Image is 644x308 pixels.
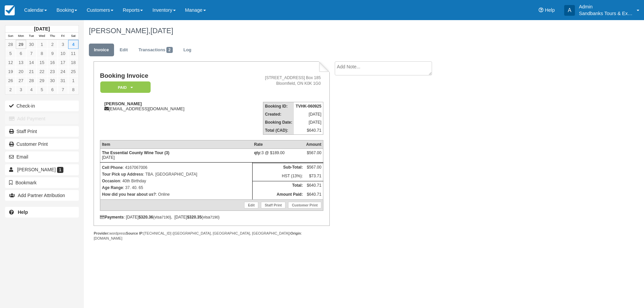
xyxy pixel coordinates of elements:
td: [DATE] [100,149,252,163]
small: 7190 [162,215,170,219]
th: Booking ID: [263,102,294,111]
strong: qty [254,150,262,155]
address: [STREET_ADDRESS] Box 185 Bloomfield, ON K0K 1G0 [232,75,321,86]
td: 3 @ $189.00 [253,149,305,163]
h1: Booking Invoice [100,72,230,79]
th: Sun [5,33,16,40]
a: 3 [16,85,26,94]
a: Edit [115,44,133,57]
span: 1 [57,167,63,173]
p: : 4167067006 [102,164,251,171]
div: A [564,5,575,16]
button: Email [5,151,79,162]
a: Staff Print [5,126,79,137]
a: 15 [37,58,47,67]
span: [DATE] [150,26,173,35]
th: Amount Paid: [253,190,305,199]
span: [PERSON_NAME] [17,167,56,172]
a: 30 [26,40,37,49]
span: Help [545,7,555,13]
strong: Provider: [94,231,109,235]
a: 8 [68,85,78,94]
a: 24 [58,67,68,76]
p: : 37. 40. 65 [102,184,251,191]
td: [DATE] [294,118,323,126]
a: 26 [5,76,16,85]
th: Amount [305,140,323,149]
strong: [PERSON_NAME] [104,101,142,106]
td: $640.71 [294,126,323,135]
div: [EMAIL_ADDRESS][DOMAIN_NAME] [100,101,230,111]
a: Paid [100,81,148,94]
a: 8 [37,49,47,58]
a: 4 [26,85,37,94]
a: 2 [5,85,16,94]
span: 2 [166,47,173,53]
a: 12 [5,58,16,67]
th: Wed [37,33,47,40]
strong: Source IP: [126,231,144,235]
a: Customer Print [5,139,79,149]
th: Mon [16,33,26,40]
button: Add Payment [5,113,79,124]
strong: TVHK-060925 [296,104,321,109]
a: 13 [16,58,26,67]
img: checkfront-main-nav-mini-logo.png [5,5,15,15]
th: Tue [26,33,37,40]
th: Total: [253,181,305,190]
a: Log [178,44,197,57]
td: HST (13%): [253,172,305,181]
th: Thu [47,33,58,40]
a: 7 [58,85,68,94]
a: Invoice [89,44,114,57]
a: 2 [47,40,58,49]
td: $640.71 [305,181,323,190]
a: Edit [244,202,258,208]
td: $640.71 [305,190,323,199]
button: Bookmark [5,177,79,188]
a: 29 [37,76,47,85]
th: Sat [68,33,78,40]
a: Transactions2 [133,44,178,57]
a: 31 [58,76,68,85]
b: Help [18,209,28,215]
strong: $320.36 [139,215,153,220]
a: 29 [16,40,26,49]
a: 23 [47,67,58,76]
th: Sub-Total: [253,163,305,172]
a: 18 [68,58,78,67]
a: 25 [68,67,78,76]
a: 21 [26,67,37,76]
div: $567.00 [306,150,321,161]
a: Customer Print [288,202,321,208]
a: 14 [26,58,37,67]
div: wordpress [TECHNICAL_ID] ([GEOGRAPHIC_DATA], [GEOGRAPHIC_DATA], [GEOGRAPHIC_DATA]) : [DOMAIN_NAME] [94,231,329,241]
small: 7190 [210,215,218,219]
p: Admin [579,3,633,10]
strong: Origin [290,231,301,235]
a: 1 [68,76,78,85]
td: $73.71 [305,172,323,181]
th: Rate [253,140,305,149]
a: 20 [16,67,26,76]
a: 7 [26,49,37,58]
th: Booking Date: [263,118,294,126]
a: 11 [68,49,78,58]
a: 4 [68,40,78,49]
a: 28 [26,76,37,85]
a: 1 [37,40,47,49]
strong: Payments [100,215,124,220]
strong: The Essential County Wine Tour (3) [102,150,169,155]
p: : 40th Birthday [102,178,251,184]
strong: How did you hear about us? [102,192,156,197]
p: : Online [102,191,251,198]
strong: $320.35 [187,215,202,220]
a: 17 [58,58,68,67]
a: 16 [47,58,58,67]
h1: [PERSON_NAME], [89,27,562,35]
a: 5 [37,85,47,94]
a: 27 [16,76,26,85]
th: Total (CAD): [263,126,294,135]
a: 9 [47,49,58,58]
a: 30 [47,76,58,85]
